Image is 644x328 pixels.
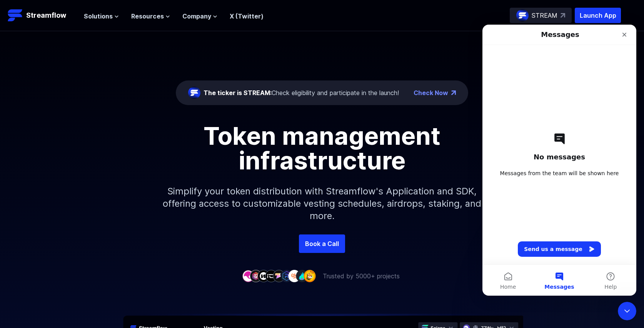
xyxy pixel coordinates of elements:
[265,270,277,282] img: company-4
[230,12,264,20] a: X (Twitter)
[482,25,636,296] iframe: Intercom live chat
[299,234,345,253] a: Book a Call
[8,8,76,23] a: Streamflow
[84,12,113,21] span: Solutions
[561,13,565,18] img: top-right-arrow.svg
[149,124,495,173] h1: Token management infrastructure
[257,270,270,282] img: company-3
[451,90,456,95] img: top-right-arrow.png
[273,270,285,282] img: company-5
[84,12,119,21] button: Solutions
[296,270,308,282] img: company-8
[188,87,200,99] img: streamflow-logo-circle.png
[204,89,272,97] span: The ticker is STREAM:
[323,271,400,281] p: Trusted by 5000+ projects
[532,11,557,20] p: STREAM
[414,88,448,97] a: Check Now
[250,270,262,282] img: company-2
[242,270,254,282] img: company-1
[26,10,66,21] p: Streamflow
[280,270,293,282] img: company-6
[304,270,316,282] img: company-9
[157,173,487,234] p: Simplify your token distribution with Streamflow's Application and SDK, offering access to custom...
[618,302,636,320] iframe: Intercom live chat
[288,270,300,282] img: company-7
[131,12,164,21] span: Resources
[516,9,529,22] img: streamflow-logo-circle.png
[8,8,23,23] img: Streamflow Logo
[510,8,572,23] a: STREAM
[131,12,170,21] button: Resources
[204,88,399,97] div: Check eligibility and participate in the launch!
[575,8,621,23] button: Launch App
[182,12,211,21] span: Company
[182,12,217,21] button: Company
